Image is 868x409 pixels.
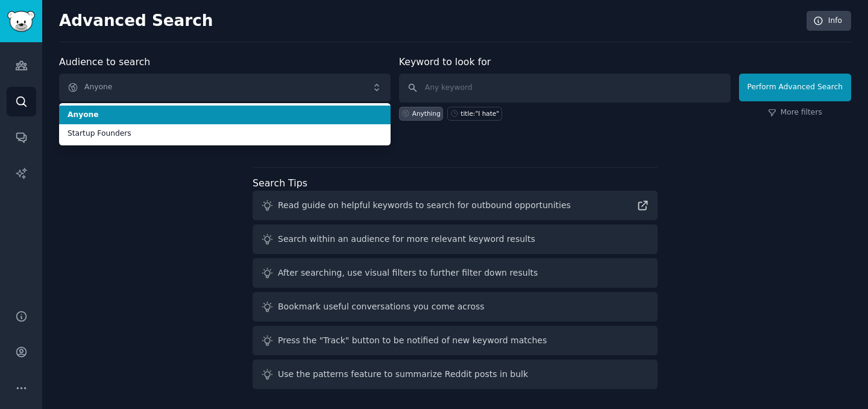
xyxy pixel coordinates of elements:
div: Read guide on helpful keywords to search for outbound opportunities [278,199,571,212]
button: Perform Advanced Search [739,74,851,101]
div: Bookmark useful conversations you come across [278,300,485,313]
ul: Anyone [59,103,391,145]
a: More filters [768,107,822,118]
label: Search Tips [253,177,307,189]
input: Any keyword [399,74,731,103]
label: Audience to search [59,56,150,68]
div: Use the patterns feature to summarize Reddit posts in bulk [278,368,528,381]
div: title:"I hate" [461,109,499,118]
div: Anything [412,109,441,118]
div: After searching, use visual filters to further filter down results [278,267,538,279]
button: Anyone [59,74,391,101]
label: Keyword to look for [399,56,491,68]
span: Anyone [68,110,382,121]
h2: Advanced Search [59,11,800,31]
span: Startup Founders [68,128,382,139]
div: Press the "Track" button to be notified of new keyword matches [278,334,547,347]
img: GummySearch logo [7,11,35,32]
div: Search within an audience for more relevant keyword results [278,233,535,246]
a: Info [807,11,851,31]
